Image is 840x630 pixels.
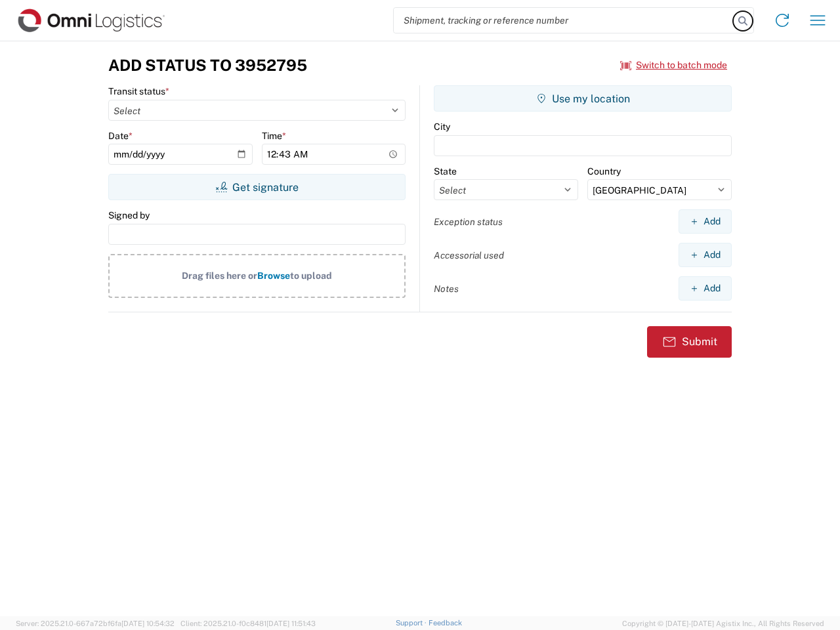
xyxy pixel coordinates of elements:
span: Copyright © [DATE]-[DATE] Agistix Inc., All Rights Reserved [622,618,824,629]
label: Country [587,165,621,177]
label: Notes [434,283,459,295]
label: Date [108,130,133,142]
label: City [434,121,450,133]
label: State [434,165,457,177]
span: [DATE] 10:54:32 [121,619,175,627]
span: Drag files here or [182,270,257,281]
button: Get signature [108,174,406,200]
label: Exception status [434,216,503,228]
button: Add [679,243,732,267]
label: Transit status [108,85,169,97]
button: Add [679,209,732,234]
label: Time [262,130,286,142]
label: Signed by [108,209,150,221]
button: Submit [647,326,732,358]
h3: Add Status to 3952795 [108,56,307,75]
span: Server: 2025.21.0-667a72bf6fa [16,619,175,627]
button: Switch to batch mode [620,54,727,76]
label: Accessorial used [434,249,504,261]
span: Client: 2025.21.0-f0c8481 [180,619,316,627]
a: Feedback [429,619,462,627]
span: [DATE] 11:51:43 [266,619,316,627]
button: Add [679,276,732,301]
a: Support [396,619,429,627]
input: Shipment, tracking or reference number [394,8,734,33]
span: to upload [290,270,332,281]
span: Browse [257,270,290,281]
button: Use my location [434,85,732,112]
